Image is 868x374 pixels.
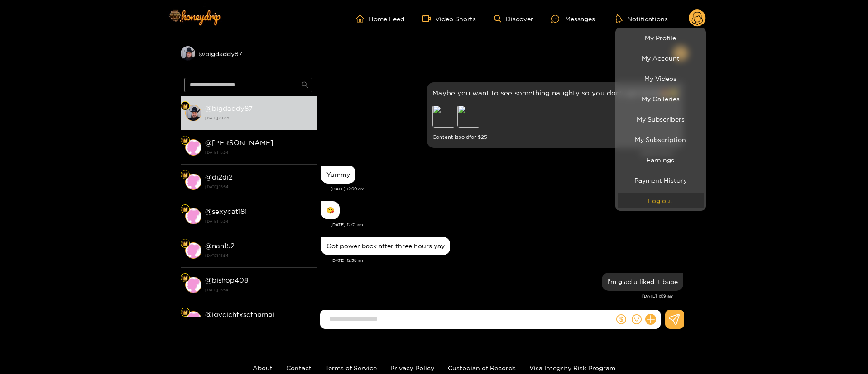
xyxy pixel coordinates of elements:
[618,193,704,208] button: Log out
[618,91,704,107] a: My Galleries
[618,172,704,188] a: Payment History
[618,50,704,66] a: My Account
[618,132,704,147] a: My Subscription
[618,152,704,168] a: Earnings
[618,30,704,46] a: My Profile
[618,111,704,127] a: My Subscribers
[618,71,704,86] a: My Videos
